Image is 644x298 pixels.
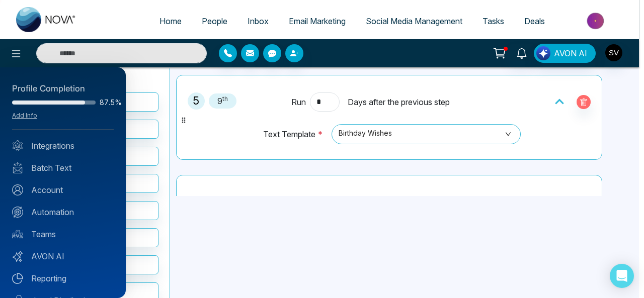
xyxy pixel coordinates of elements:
[100,99,114,106] span: 87.5%
[12,229,23,240] img: team.svg
[610,264,634,288] div: Open Intercom Messenger
[12,112,37,119] a: Add Info
[12,162,114,174] a: Batch Text
[12,206,114,218] a: Automation
[12,184,23,195] img: Account.svg
[12,140,23,151] img: Integrated.svg
[12,162,23,173] img: batch_text_white.png
[12,228,114,240] a: Teams
[12,207,23,218] img: Automation.svg
[12,250,114,262] a: AVON AI
[12,184,114,196] a: Account
[12,82,114,95] div: Profile Completion
[12,251,23,262] img: Avon-AI.svg
[12,273,23,284] img: Reporting.svg
[12,272,114,284] a: Reporting
[12,140,114,152] a: Integrations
